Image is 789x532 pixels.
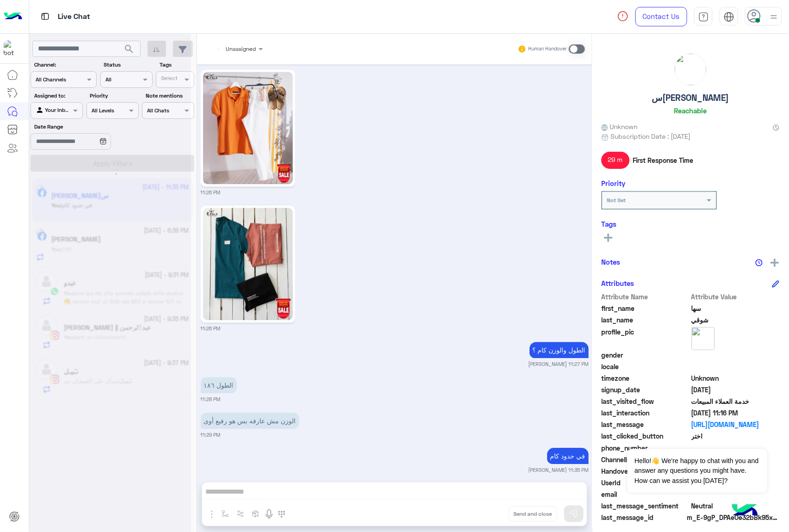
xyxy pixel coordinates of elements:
[652,93,729,103] h5: س[PERSON_NAME]
[201,431,221,439] small: 11:29 PM
[201,413,299,429] p: 15/10/2025, 11:29 PM
[602,315,690,325] span: last_name
[692,489,780,499] span: null
[602,152,630,168] span: 29 m
[635,7,687,26] a: Contact Us
[529,466,589,474] small: [PERSON_NAME] 11:35 PM
[602,179,626,187] h6: Priority
[692,303,780,313] span: سها
[617,11,629,22] img: spinner
[687,513,780,522] span: m_E-9gP_DPAeOe32bBk95xU7SVApAlaSjzP_i3wvKYT0oj3MrXUslzhqxTN3x9owFDw1mrjelyEHYp0FQ4LEf2FQ
[203,208,293,320] img: 553760524_4263124907244598_2816673210134200607_n.jpg
[602,408,690,418] span: last_interaction
[724,12,734,22] img: tab
[201,325,221,332] small: 11:26 PM
[547,448,589,464] p: 15/10/2025, 11:35 PM
[692,385,780,395] span: 2024-09-19T16:59:41.568Z
[530,342,589,358] p: 15/10/2025, 11:27 PM
[628,449,767,493] span: Hello!👋 We're happy to chat with you and answer any questions you might have. How can we assist y...
[602,279,635,287] h6: Attributes
[528,45,567,53] small: Human Handover
[201,377,237,393] p: 15/10/2025, 11:28 PM
[226,45,256,52] span: Unassigned
[692,315,780,325] span: شوقي
[201,396,221,403] small: 11:28 PM
[602,220,780,228] h6: Tags
[692,350,780,360] span: null
[160,74,178,85] div: Select
[692,373,780,383] span: Unknown
[602,122,638,131] span: Unknown
[602,489,690,499] span: email
[602,478,690,488] span: UserId
[602,501,690,511] span: last_message_sentiment
[675,54,707,85] img: picture
[692,292,780,302] span: Attribute Value
[602,292,690,302] span: Attribute Name
[729,495,761,527] img: hulul-logo.png
[602,420,690,429] span: last_message
[102,166,118,182] div: loading...
[602,385,690,395] span: signup_date
[509,506,557,522] button: Send and close
[58,11,90,23] p: Live Chat
[692,501,780,511] span: 0
[602,258,621,266] h6: Notes
[602,466,690,476] span: HandoverOn
[756,259,763,266] img: notes
[4,40,20,57] img: 713415422032625
[602,443,690,453] span: phone_number
[611,131,691,141] span: Subscription Date : [DATE]
[602,431,690,441] span: last_clicked_button
[692,362,780,371] span: null
[692,420,780,429] a: [URL][DOMAIN_NAME]
[768,11,780,23] img: profile
[602,303,690,313] span: first_name
[692,327,715,350] img: picture
[39,11,51,22] img: tab
[771,259,779,267] img: add
[203,72,293,184] img: 551222058_809706721702445_1352171953292163590_n.jpg
[4,7,22,26] img: Logo
[674,106,707,115] h6: Reachable
[633,155,694,165] span: First Response Time
[692,396,780,406] span: خدمة العملاء المبيعات
[698,12,709,22] img: tab
[602,513,685,522] span: last_message_id
[529,360,589,368] small: [PERSON_NAME] 11:27 PM
[201,189,221,196] small: 11:26 PM
[607,197,626,204] b: Not Set
[602,455,690,464] span: ChannelId
[602,373,690,383] span: timezone
[694,7,713,26] a: tab
[692,408,780,418] span: 2025-10-15T20:16:58.9622792Z
[602,350,690,360] span: gender
[602,327,690,348] span: profile_pic
[602,362,690,371] span: locale
[602,396,690,406] span: last_visited_flow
